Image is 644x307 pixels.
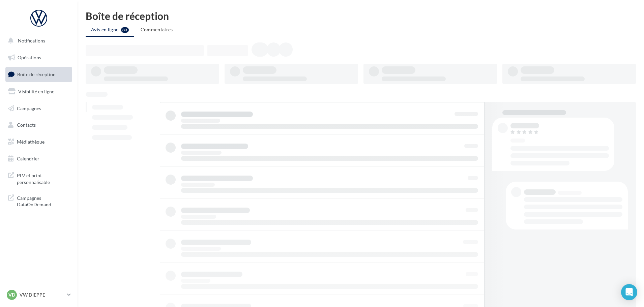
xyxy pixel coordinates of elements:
[20,291,64,298] p: VW DIEPPE
[17,105,41,111] span: Campagnes
[4,101,74,116] a: Campagnes
[17,139,45,145] span: Médiathèque
[18,38,45,43] span: Notifications
[4,51,74,65] a: Opérations
[17,156,39,161] span: Calendrier
[4,118,74,132] a: Contacts
[17,171,69,185] span: PLV et print personnalisable
[18,55,41,60] span: Opérations
[86,11,636,21] div: Boîte de réception
[8,291,15,298] span: VD
[4,152,74,166] a: Calendrier
[4,168,74,188] a: PLV et print personnalisable
[17,193,69,208] span: Campagnes DataOnDemand
[17,71,56,77] span: Boîte de réception
[621,284,637,300] div: Open Intercom Messenger
[4,191,74,211] a: Campagnes DataOnDemand
[18,89,54,94] span: Visibilité en ligne
[4,85,74,99] a: Visibilité en ligne
[141,27,173,32] span: Commentaires
[5,288,72,301] a: VD VW DIEPPE
[4,34,71,48] button: Notifications
[4,67,74,82] a: Boîte de réception
[17,122,36,128] span: Contacts
[4,135,74,149] a: Médiathèque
